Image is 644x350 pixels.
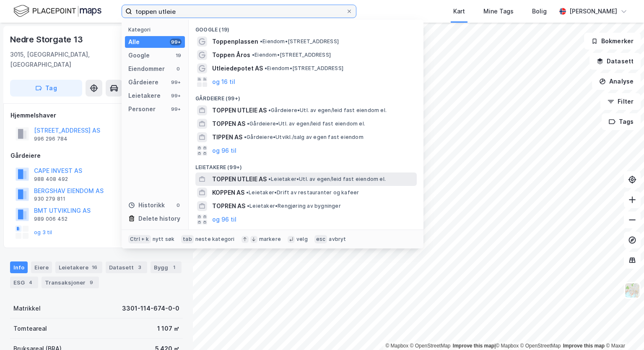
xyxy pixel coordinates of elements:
span: Leietaker • Drift av restauranter og kafeer [246,189,359,196]
span: • [247,120,249,127]
div: ESG [10,277,38,288]
span: TIPPEN AS [212,132,242,142]
span: • [268,176,271,182]
div: [PERSON_NAME] [569,6,617,16]
div: 3 [135,263,144,272]
div: Personer [128,104,156,114]
div: 19 [175,52,182,59]
div: Datasett [106,261,147,273]
iframe: Chat Widget [602,310,644,350]
div: 3015, [GEOGRAPHIC_DATA], [GEOGRAPHIC_DATA] [10,50,135,70]
div: velg [296,236,308,243]
a: OpenStreetMap [410,343,451,349]
button: Tags [602,113,641,130]
div: Hjemmelshaver [10,110,182,120]
div: 99+ [170,79,182,86]
div: esc [314,235,327,243]
div: 16 [90,263,99,272]
div: Ctrl + k [128,235,151,243]
span: TOPPEN UTLEIE AS [212,174,267,184]
span: TOPPEN AS [212,119,245,129]
div: nytt søk [153,236,175,243]
span: KOPPEN AS [212,188,244,198]
div: 988 408 492 [34,176,68,183]
div: Tomteareal [13,324,47,334]
div: 99+ [170,106,182,112]
div: 1 [170,263,178,272]
span: Gårdeiere • Utl. av egen/leid fast eiendom el. [247,120,365,127]
div: Personer (99+) [189,226,423,241]
div: Bygg [151,261,182,273]
button: Datasett [589,53,641,70]
input: Søk på adresse, matrikkel, gårdeiere, leietakere eller personer [132,5,346,18]
div: Kart [453,6,465,16]
div: Google (19) [189,20,423,35]
div: markere [259,236,281,243]
span: • [247,203,249,209]
span: • [252,52,254,58]
div: 4 [26,278,35,287]
div: Leietakere (99+) [189,157,423,172]
span: TOPREN AS [212,201,245,211]
div: Historikk [128,200,165,210]
div: Eiendommer [128,64,165,74]
div: 99+ [170,39,182,45]
span: Eiendom • [STREET_ADDRESS] [260,38,339,45]
div: Gårdeiere [10,151,182,161]
span: TOPPEN UTLEIE AS [212,105,267,115]
div: Bolig [532,6,547,16]
a: Improve this map [453,343,494,349]
button: og 16 til [212,77,235,87]
img: Z [624,282,640,298]
div: 3301-114-674-0-0 [122,303,179,313]
span: • [246,189,249,196]
div: avbryt [329,236,346,243]
button: og 96 til [212,214,236,225]
button: Filter [600,93,641,110]
div: Leietakere [55,261,102,273]
div: 9 [87,278,96,287]
img: logo.f888ab2527a4732fd821a326f86c7f29.svg [13,4,101,18]
div: 0 [175,65,182,72]
div: 1 107 ㎡ [157,324,179,334]
div: Delete history [138,214,180,224]
div: Nedre Storgate 13 [10,33,85,46]
span: Toppen Åros [212,50,250,60]
div: 996 296 784 [34,136,68,142]
span: Eiendom • [STREET_ADDRESS] [265,65,343,72]
span: Utleiedepotet AS [212,63,263,73]
span: Leietaker • Rengjøring av bygninger [247,203,341,209]
span: • [260,38,262,44]
div: tab [181,235,194,243]
span: • [268,107,271,113]
a: OpenStreetMap [520,343,561,349]
span: • [244,134,247,140]
button: Analyse [592,73,641,90]
div: 0 [175,202,182,209]
span: Eiendom • [STREET_ADDRESS] [252,52,331,58]
div: Kontrollprogram for chat [602,310,644,350]
span: Toppenplassen [212,37,258,47]
div: neste kategori [195,236,235,243]
div: Gårdeiere (99+) [189,89,423,104]
div: Kategori [128,26,185,33]
div: Matrikkel [13,303,41,313]
span: Leietaker • Utl. av egen/leid fast eiendom el. [268,176,386,183]
div: | [385,342,625,350]
div: 989 006 452 [34,216,68,222]
span: Gårdeiere • Utl. av egen/leid fast eiendom el. [268,107,387,114]
span: • [265,65,267,71]
div: Gårdeiere [128,77,158,87]
span: Gårdeiere • Utvikl./salg av egen fast eiendom [244,134,364,141]
div: Transaksjoner [42,277,99,288]
div: 930 279 811 [34,196,65,202]
a: Mapbox [496,343,519,349]
button: Bokmerker [584,33,641,50]
div: Leietakere [128,91,161,101]
button: og 96 til [212,146,236,156]
a: Improve this map [563,343,605,349]
div: Eiere [31,261,52,273]
div: Info [10,261,28,273]
button: Tag [10,80,82,97]
div: Mine Tags [483,6,514,16]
